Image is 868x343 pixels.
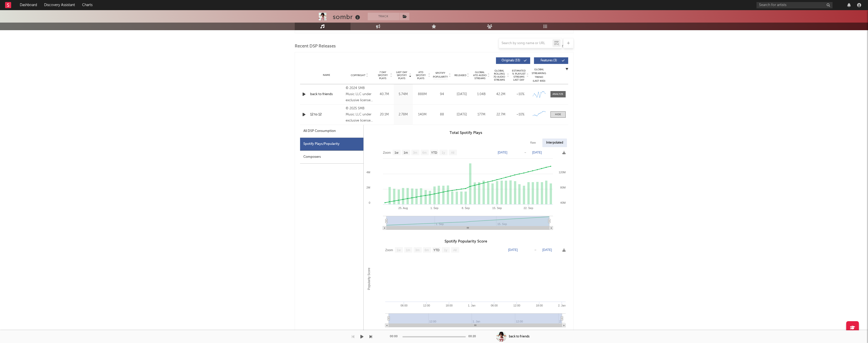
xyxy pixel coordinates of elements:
[492,92,509,97] div: 42.2M
[310,73,343,77] div: Name
[542,248,552,252] text: [DATE]
[756,2,833,8] input: Search for artists
[473,71,487,80] span: Global ATD Audio Streams
[368,13,399,20] button: Track
[499,41,552,45] input: Search by song name or URL
[534,57,568,64] button: Features(3)
[526,139,540,147] div: Raw
[473,112,490,117] div: 177M
[496,57,530,64] button: Originals(33)
[303,128,336,134] div: All DSP Consumption
[433,112,451,117] div: 88
[492,112,509,117] div: 22.7M
[400,304,408,307] text: 06:00
[513,304,520,307] text: 12:00
[433,92,451,97] div: 94
[415,248,419,252] text: 3m
[351,74,365,77] span: Copyright
[395,92,412,97] div: 5.74M
[558,304,565,307] text: 2. Jan
[368,201,370,204] text: 0
[397,248,401,252] text: 1w
[376,112,393,117] div: 20.1M
[451,151,454,155] text: All
[453,248,456,252] text: All
[444,248,447,252] text: 1y
[376,71,390,80] span: 7 Day Spotify Plays
[414,112,431,117] div: 140M
[524,151,527,154] text: →
[422,151,427,155] text: 6m
[508,248,518,252] text: [DATE]
[346,85,373,104] div: © 2024 SMB Music LLC under exclusive license to Warner Records Inc.
[461,207,470,210] text: 8. Sep
[523,207,533,210] text: 22. Sep
[394,151,398,155] text: 1w
[509,334,529,339] div: back to friends
[413,151,417,155] text: 3m
[512,112,529,117] div: ~ 10 %
[390,334,400,340] div: 00:00
[310,112,343,117] a: 12 to 12
[423,304,430,307] text: 12:00
[498,151,507,154] text: [DATE]
[367,268,371,290] text: Popularity Score
[433,71,448,79] span: Spotify Popularity
[468,334,478,340] div: 00:20
[559,171,566,174] text: 120M
[559,320,565,323] text: 2. …
[446,304,453,307] text: 18:00
[398,207,408,210] text: 25. Aug
[512,69,526,81] span: Estimated % Playlist Streams Last Day
[364,130,568,136] h3: Total Spotify Plays
[300,138,363,151] div: Spotify Plays/Popularity
[454,74,466,77] span: Released
[531,68,547,83] div: Global Streaming Trend (Last 60D)
[300,151,363,164] div: Composers
[560,186,565,189] text: 80M
[383,151,391,155] text: Zoom
[542,139,567,147] div: Interpolated
[492,69,506,81] span: Global Rolling 7D Audio Streams
[536,304,543,307] text: 18:00
[406,248,410,252] text: 1m
[473,92,490,97] div: 1.04B
[442,151,445,155] text: 1y
[403,151,408,155] text: 1m
[499,59,523,62] span: Originals ( 33 )
[300,125,363,138] div: All DSP Consumption
[534,248,537,252] text: →
[431,151,437,155] text: YTD
[385,248,393,252] text: Zoom
[468,304,475,307] text: 1. Jan
[453,92,470,97] div: [DATE]
[366,171,370,174] text: 4M
[532,151,542,154] text: [DATE]
[512,92,529,97] div: ~ 10 %
[395,112,412,117] div: 2.78M
[376,92,393,97] div: 40.7M
[537,59,561,62] span: Features ( 3 )
[333,13,361,21] div: sombr
[492,207,502,210] text: 15. Sep
[430,207,438,210] text: 1. Sep
[395,71,409,80] span: Last Day Spotify Plays
[414,92,431,97] div: 888M
[346,106,373,124] div: © 2025 SMB Music LLC under exclusive license to Warner Records Inc.
[366,186,370,189] text: 2M
[433,248,439,252] text: YTD
[491,304,498,307] text: 06:00
[310,92,343,97] a: back to friends
[560,201,565,204] text: 40M
[414,71,428,80] span: ATD Spotify Plays
[424,248,429,252] text: 6m
[364,238,568,245] h3: Spotify Popularity Score
[453,112,470,117] div: [DATE]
